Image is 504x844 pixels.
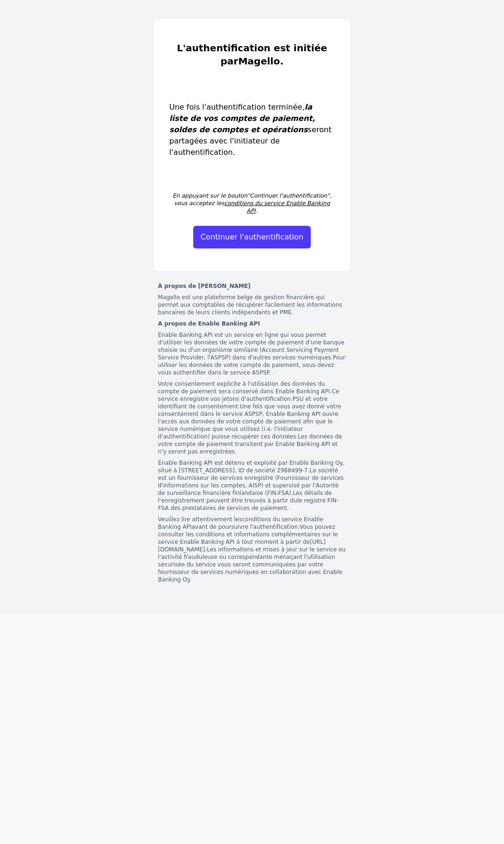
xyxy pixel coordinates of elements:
[158,403,341,440] span: Une fois que vous avez donné votre consentement dans le service ASPSP, Enable Banking API ouvre l...
[158,381,332,395] span: Votre consentement explicite à l'utilisation des données du compte de paiement sera conservé dans...
[158,546,346,583] span: Les informations et mises à jour sur le service ou l'activité frauduleuse ou correspondante menaç...
[158,294,346,316] p: Magello est une plateforme belge de gestion financière qui permet aux comptables de récupérer fac...
[154,192,350,215] span: En appuyant sur le bouton , vous acceptez les .
[158,320,260,327] strong: A propos de Enable Banking API
[169,103,315,134] em: la liste de vos comptes de paiement, soldes de comptes et opérations
[158,354,346,376] span: Pour utiliser les données de votre compte de paiement, vous devez vous authentifier dans le servi...
[224,200,330,214] a: conditions du service Enable Banking API
[193,226,311,248] button: Continuer l'authentification
[158,388,339,410] span: Ce service enregistre vos jetons d'authentification PSU et votre identifiant de consentement.
[158,332,345,361] span: Enable Banking API est un service en ligne qui vous permet d'utiliser les données de votre compte...
[238,56,280,67] strong: Magello
[158,490,339,511] span: Les détails de l'enregistrement peuvent être trouvés à partir du .
[158,433,342,455] span: Les données de votre compte de paiement transitent par Enable Banking API et n'y seront pas enreg...
[158,460,345,474] span: Enable Banking API est détenu et exploité par Enable Banking Oy, situé à [STREET_ADDRESS], ID de ...
[154,41,350,68] span: L'authentification est initiée par .
[247,192,330,199] span: "Continuer l'authentification"
[154,102,348,158] span: Une fois l'authentification terminée, seront partagées avec l'initiateur de l'authentification.
[158,282,346,290] strong: À propos de [PERSON_NAME]
[158,516,323,530] span: Veuillez lire attentivement les avant de poursuivre l'authentification.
